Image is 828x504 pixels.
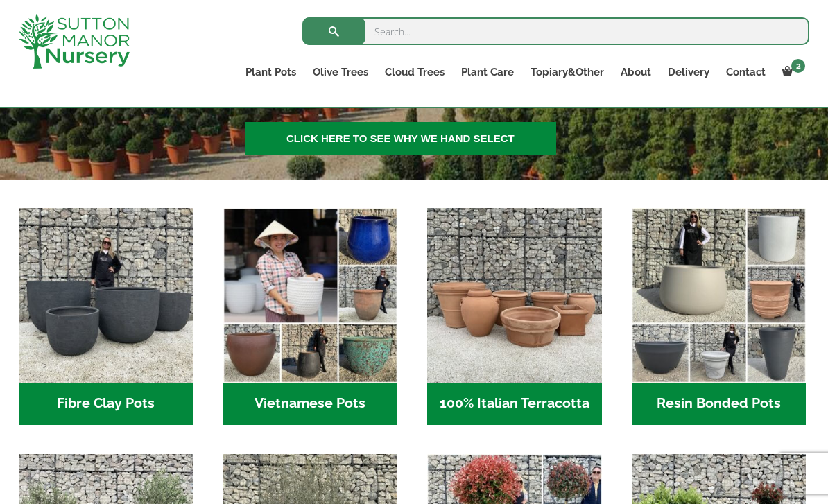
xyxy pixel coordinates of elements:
a: Plant Care [453,62,522,82]
h2: Fibre Clay Pots [19,383,193,426]
a: Plant Pots [237,62,304,82]
img: Home - 1B137C32 8D99 4B1A AA2F 25D5E514E47D 1 105 c [427,208,601,382]
img: Home - 67232D1B A461 444F B0F6 BDEDC2C7E10B 1 105 c [632,208,806,382]
img: logo [19,14,130,69]
a: Visit product category Fibre Clay Pots [19,208,193,425]
a: Cloud Trees [377,62,453,82]
span: 2 [791,59,805,73]
a: Visit product category 100% Italian Terracotta [427,208,601,425]
h2: Resin Bonded Pots [632,383,806,426]
a: Visit product category Resin Bonded Pots [632,208,806,425]
a: Delivery [659,62,718,82]
input: Search... [302,17,809,45]
img: Home - 6E921A5B 9E2F 4B13 AB99 4EF601C89C59 1 105 c [223,208,397,382]
a: 2 [774,62,809,82]
h2: Vietnamese Pots [223,383,397,426]
h2: 100% Italian Terracotta [427,383,601,426]
a: Olive Trees [304,62,377,82]
img: Home - 8194B7A3 2818 4562 B9DD 4EBD5DC21C71 1 105 c 1 [19,208,193,382]
a: Topiary&Other [522,62,612,82]
a: Contact [718,62,774,82]
a: Visit product category Vietnamese Pots [223,208,397,425]
a: About [612,62,659,82]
